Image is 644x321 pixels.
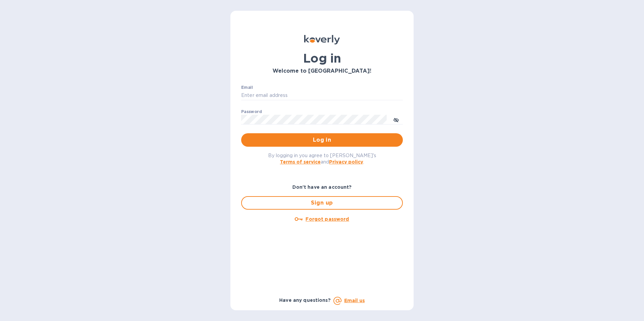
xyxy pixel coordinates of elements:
[241,68,403,74] h3: Welcome to [GEOGRAPHIC_DATA]!
[247,199,397,207] span: Sign up
[241,85,253,90] label: Email
[268,153,376,165] span: By logging in you agree to [PERSON_NAME]'s and .
[280,159,321,165] a: Terms of service
[247,136,397,144] span: Log in
[292,184,352,190] b: Don't have an account?
[389,113,403,126] button: toggle password visibility
[279,297,331,303] b: Have any questions?
[241,196,403,210] button: Sign up
[241,110,262,114] label: Password
[305,216,349,222] u: Forgot password
[329,159,363,165] a: Privacy policy
[241,51,403,65] h1: Log in
[241,133,403,147] button: Log in
[304,35,340,44] img: Koverly
[241,91,403,101] input: Enter email address
[344,298,365,303] a: Email us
